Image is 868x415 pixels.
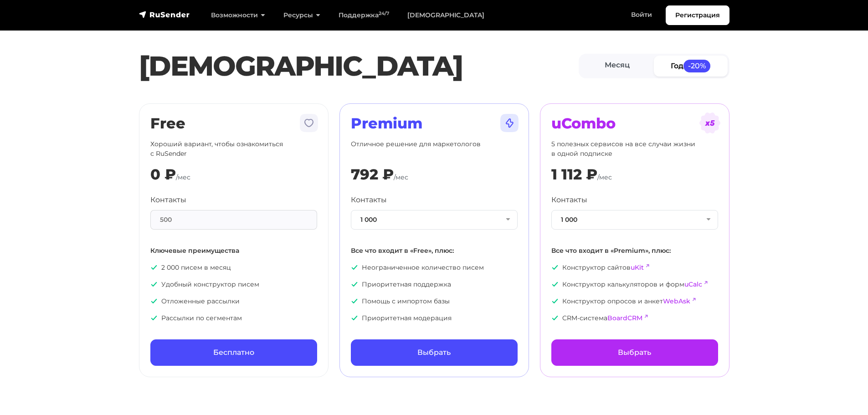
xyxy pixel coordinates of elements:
img: icon-ok.svg [150,314,158,322]
p: Отличное решение для маркетологов [351,139,518,159]
span: -20% [683,60,711,72]
label: Контакты [551,195,587,205]
label: Контакты [150,195,186,205]
p: Конструктор сайтов [551,263,718,272]
a: Бесплатно [150,339,317,366]
p: Все что входит в «Free», плюс: [351,246,518,256]
a: WebAsk [663,297,690,305]
p: 2 000 писем в месяц [150,263,317,272]
img: tarif-ucombo.svg [699,112,721,134]
p: Все что входит в «Premium», плюс: [551,246,718,256]
span: /мес [176,173,190,181]
p: Приоритетная модерация [351,313,518,323]
p: Приоритетная поддержка [351,280,518,289]
p: 5 полезных сервисов на все случаи жизни в одной подписке [551,139,718,159]
a: [DEMOGRAPHIC_DATA] [398,6,493,25]
div: 1 112 ₽ [551,166,597,183]
p: Помощь с импортом базы [351,297,518,306]
img: icon-ok.svg [351,281,358,288]
p: Неограниченное количество писем [351,263,518,272]
img: icon-ok.svg [551,264,559,271]
a: Выбрать [551,339,718,366]
a: Ресурсы [274,6,329,25]
a: Поддержка24/7 [329,6,398,25]
img: icon-ok.svg [551,297,559,305]
h2: uCombo [551,115,718,132]
sup: 24/7 [379,10,389,16]
span: /мес [394,173,408,181]
img: RuSender [139,10,190,19]
div: 0 ₽ [150,166,176,183]
img: icon-ok.svg [150,297,158,305]
a: Войти [622,5,661,24]
p: Конструктор опросов и анкет [551,297,718,306]
p: Ключевые преимущества [150,246,317,256]
p: Рассылки по сегментам [150,313,317,323]
a: uKit [631,263,644,272]
a: Месяц [580,56,654,76]
label: Контакты [351,195,387,205]
img: icon-ok.svg [551,281,559,288]
a: uCalc [684,280,702,288]
img: icon-ok.svg [351,264,358,271]
button: 1 000 [551,210,718,230]
img: icon-ok.svg [551,314,559,322]
p: CRM-система [551,313,718,323]
a: BoardCRM [607,314,642,322]
h2: Premium [351,115,518,132]
h2: Free [150,115,317,132]
div: 792 ₽ [351,166,394,183]
p: Конструктор калькуляторов и форм [551,280,718,289]
a: Выбрать [351,339,518,366]
p: Хороший вариант, чтобы ознакомиться с RuSender [150,139,317,159]
img: tarif-premium.svg [498,112,520,134]
h1: [DEMOGRAPHIC_DATA] [139,50,579,82]
a: Регистрация [666,5,729,25]
img: tarif-free.svg [298,112,320,134]
a: Год [654,56,728,76]
p: Удобный конструктор писем [150,280,317,289]
img: icon-ok.svg [150,281,158,288]
a: Возможности [202,6,274,25]
img: icon-ok.svg [351,297,358,305]
span: /мес [597,173,612,181]
p: Отложенные рассылки [150,297,317,306]
img: icon-ok.svg [150,264,158,271]
img: icon-ok.svg [351,314,358,322]
button: 1 000 [351,210,518,230]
